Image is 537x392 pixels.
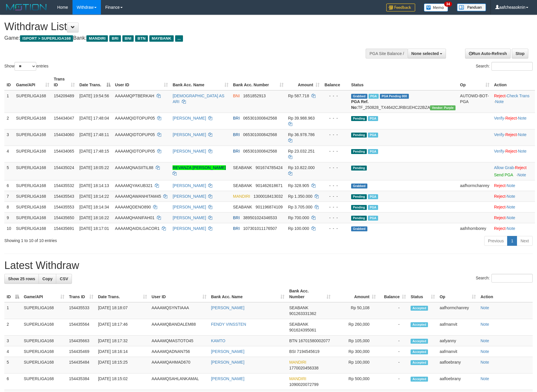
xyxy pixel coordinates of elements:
span: Pending [351,116,367,121]
span: Pending [351,205,367,210]
h1: Withdraw List [4,21,352,32]
td: SUPERLIGA168 [21,302,67,319]
label: Search: [476,62,533,71]
th: Status: activate to sort column ascending [408,286,437,302]
span: Copy 065301000842568 to clipboard [243,116,277,120]
span: Rp 100.000 [288,226,309,231]
a: [PERSON_NAME] [211,305,244,310]
td: Rp 105,000 [333,336,378,346]
span: · [494,165,515,170]
td: 3 [4,129,14,146]
div: - - - [324,215,346,221]
a: Copy [39,274,56,284]
td: TF_250828_TX4642CJRBI1EHC22BZA [349,90,458,113]
td: AAAAMQSYNTIAAA [149,302,209,319]
td: AAAAMQADNAN756 [149,346,209,357]
span: Accepted [411,360,428,365]
a: [PERSON_NAME] [173,116,206,120]
th: Game/API: activate to sort column ascending [14,74,51,90]
button: None selected [408,49,446,58]
a: Verify [494,149,504,153]
span: [DATE] 18:14:22 [79,194,109,199]
span: 154434065 [54,149,74,153]
span: MANDIRI [233,194,250,199]
th: Bank Acc. Number: activate to sort column ascending [287,286,333,302]
a: Run Auto-Refresh [465,49,511,58]
span: MANDIRI [86,35,108,42]
td: SUPERLIGA168 [14,90,51,113]
td: SUPERLIGA168 [21,319,67,336]
td: SUPERLIGA168 [21,373,67,390]
td: [DATE] 18:17:46 [96,319,149,336]
span: BRI [233,215,240,220]
td: · · [492,129,535,146]
span: BRI [233,226,240,231]
span: Marked by aafmaster [368,149,378,154]
a: Next [517,236,533,246]
td: SUPERLIGA168 [14,113,51,129]
div: - - - [324,193,346,199]
span: Vendor URL: https://trx4.1velocity.biz [430,105,455,110]
a: Note [480,349,489,354]
a: [PERSON_NAME] [173,205,206,209]
td: 6 [4,180,14,191]
span: MANDIRI [289,376,306,381]
span: Rp 3.705.000 [288,205,313,209]
span: 154435650 [54,215,74,220]
span: Pending [351,216,367,221]
th: Game/API: activate to sort column ascending [21,286,67,302]
td: [DATE] 18:15:02 [96,373,149,390]
th: User ID: activate to sort column ascending [149,286,209,302]
span: 154435691 [54,226,74,231]
td: · [492,180,535,191]
td: 8 [4,202,14,212]
span: 154209489 [54,94,74,98]
span: Show 25 rows [8,276,35,281]
td: aafloebrany [437,357,478,373]
span: AAAAMQAIDILGACOR1 [115,226,160,231]
span: [DATE] 18:14:34 [79,205,109,209]
td: [DATE] 18:18:07 [96,302,149,319]
td: 4 [4,346,21,357]
span: 154434060 [54,132,74,137]
span: Copy 7194545619 to clipboard [297,349,320,354]
span: SEABANK [233,205,252,209]
span: BRI [233,132,240,137]
a: Reject [494,194,506,199]
span: BRI [233,149,240,153]
span: Copy 901624395061 to clipboard [289,328,316,332]
img: Button%20Memo.svg [424,3,448,12]
td: aafloebrany [437,373,478,390]
select: Showentries [14,62,36,71]
td: SUPERLIGA168 [21,336,67,346]
a: [PERSON_NAME] [173,226,206,231]
td: aafmanvit [437,319,478,336]
th: Balance: activate to sort column ascending [378,286,408,302]
a: Check Trans [507,94,529,98]
span: Copy 107301011176507 to clipboard [243,226,277,231]
td: 6 [4,373,21,390]
span: AAAAMQPTBERKAH [115,94,154,98]
a: Reject [515,165,527,170]
td: - [378,302,408,319]
td: 154435469 [67,346,96,357]
td: · [492,202,535,212]
input: Search: [491,274,533,283]
span: [DATE] 17:48:15 [79,149,109,153]
span: [DATE] 18:05:22 [79,165,109,170]
a: Note [507,226,515,231]
td: 2 [4,319,21,336]
a: Verify [494,132,504,137]
td: 5 [4,162,14,180]
label: Search: [476,274,533,283]
td: 5 [4,357,21,373]
span: [DATE] 18:17:01 [79,226,109,231]
td: · · [492,146,535,162]
span: Marked by aafmaster [368,116,378,121]
a: [PERSON_NAME] [173,149,206,153]
span: Accepted [411,322,428,327]
a: Reject [494,226,506,231]
span: Copy 901263331362 to clipboard [289,311,316,316]
td: 154435533 [67,302,96,319]
a: Note [480,322,489,327]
